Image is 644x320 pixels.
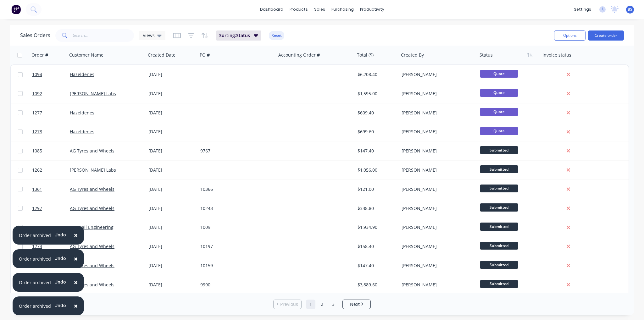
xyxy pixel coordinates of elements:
div: 1009 [200,224,270,230]
span: × [74,254,78,263]
div: 9990 [200,282,270,288]
div: [PERSON_NAME] [402,205,471,212]
span: × [74,301,78,310]
div: [DATE] [148,129,195,135]
a: 1094 [32,65,70,84]
button: Undo [51,253,69,263]
button: Sorting:Status [216,30,261,41]
div: 10243 [200,205,270,212]
div: [DATE] [148,243,195,250]
div: [PERSON_NAME] [402,148,471,154]
span: Next [350,301,360,307]
span: Previous [280,301,298,307]
div: Order archived [19,303,51,309]
a: AG Tyres and Wheels [70,186,114,192]
div: Created Date [148,52,175,58]
a: AG Tyres and Wheels [70,262,114,268]
span: Submitted [480,223,518,230]
a: [PERSON_NAME] Labs [70,91,116,97]
div: [PERSON_NAME] [402,186,471,192]
div: Accounting Order # [278,52,320,58]
button: Close [68,251,84,266]
button: Close [68,298,84,313]
div: 10366 [200,186,270,192]
div: [PERSON_NAME] [402,71,471,78]
a: Aus Rail Engineering [70,224,114,230]
a: AG Tyres and Wheels [70,243,114,249]
img: Factory [11,5,21,14]
button: Undo [51,230,69,239]
div: [DATE] [148,110,195,116]
a: 1361 [32,180,70,199]
span: 1361 [32,186,42,192]
div: 10197 [200,243,270,250]
a: [PERSON_NAME] Labs [70,167,116,173]
div: $609.40 [358,110,395,116]
div: 9767 [200,148,270,154]
div: PO # [200,52,210,58]
span: Submitted [480,165,518,173]
span: 1262 [32,167,42,173]
div: [DATE] [148,186,195,192]
a: Page 3 [329,300,338,309]
div: [PERSON_NAME] [402,224,471,230]
div: $338.80 [358,205,395,212]
a: Hazeldenes [70,110,94,116]
span: Quote [480,108,518,116]
div: 10159 [200,262,270,269]
div: Status [480,52,493,58]
span: Submitted [480,146,518,154]
div: [DATE] [148,282,195,288]
span: 1297 [32,205,42,212]
div: purchasing [328,5,357,14]
a: 1278 [32,122,70,141]
div: $3,889.60 [358,282,395,288]
span: × [74,278,78,287]
input: Search... [73,29,134,42]
div: $699.60 [358,129,395,135]
div: Invoice status [542,52,571,58]
div: [DATE] [148,91,195,97]
span: Submitted [480,280,518,288]
a: 1297 [32,199,70,218]
div: [DATE] [148,148,195,154]
div: [DATE] [148,262,195,269]
div: Order archived [19,232,51,239]
span: 1346 [32,224,42,230]
div: productivity [357,5,387,14]
a: Previous page [274,301,301,307]
a: 1092 [32,84,70,103]
div: $147.40 [358,148,395,154]
div: [DATE] [148,224,195,230]
span: Quote [480,127,518,135]
div: [DATE] [148,167,195,173]
div: Order archived [19,279,51,286]
span: Submitted [480,242,518,250]
button: Reset [269,31,284,40]
div: [PERSON_NAME] [402,91,471,97]
h1: Sales Orders [20,32,50,38]
span: 1092 [32,91,42,97]
div: $6,208.40 [358,71,395,78]
div: $1,934.90 [358,224,395,230]
div: $1,595.00 [358,91,395,97]
div: [PERSON_NAME] [402,110,471,116]
div: [PERSON_NAME] [402,282,471,288]
a: 1346 [32,218,70,237]
a: AG Tyres and Wheels [70,205,114,211]
span: Views [143,32,155,39]
a: 1085 [32,141,70,160]
a: dashboard [257,5,286,14]
a: Hazeldenes [70,71,94,77]
span: Quote [480,89,518,97]
div: products [286,5,311,14]
span: Submitted [480,203,518,211]
a: Page 1 is your current page [306,300,315,309]
span: 1085 [32,148,42,154]
span: Quote [480,70,518,78]
div: [DATE] [148,71,195,78]
div: sales [311,5,328,14]
div: [PERSON_NAME] [402,262,471,269]
div: Total ($) [357,52,374,58]
a: 1277 [32,103,70,122]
